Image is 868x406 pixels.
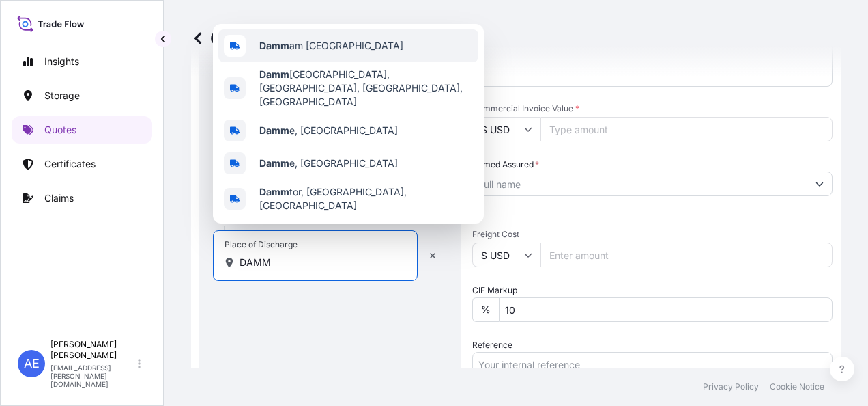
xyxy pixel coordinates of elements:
[259,39,403,53] span: am [GEOGRAPHIC_DATA]
[240,256,401,269] input: Place of Discharge
[770,381,824,392] p: Cookie Notice
[703,381,759,392] p: Privacy Policy
[225,239,298,250] div: Place of Discharge
[24,357,40,370] span: AE
[259,157,289,169] b: Damm
[44,157,96,171] p: Certificates
[472,229,833,240] span: Freight Cost
[499,297,833,322] input: Enter percentage
[473,172,807,196] input: Full name
[50,364,135,388] p: [EMAIL_ADDRESS][PERSON_NAME][DOMAIN_NAME]
[259,185,473,213] span: tor, [GEOGRAPHIC_DATA], [GEOGRAPHIC_DATA]
[259,68,473,109] span: [GEOGRAPHIC_DATA], [GEOGRAPHIC_DATA], [GEOGRAPHIC_DATA], [GEOGRAPHIC_DATA]
[472,338,512,352] label: Reference
[472,352,833,377] input: Your internal reference
[259,186,289,198] b: Damm
[213,24,484,224] div: Show suggestions
[472,158,539,172] label: Named Assured
[540,117,833,141] input: Type amount
[259,124,398,137] span: e, [GEOGRAPHIC_DATA]
[472,284,517,297] label: CIF Markup
[44,55,79,68] p: Insights
[259,157,398,170] span: e, [GEOGRAPHIC_DATA]
[472,297,499,322] div: %
[44,191,74,205] p: Claims
[191,27,310,49] p: Get a Quote
[44,89,80,103] p: Storage
[50,339,135,361] p: [PERSON_NAME] [PERSON_NAME]
[259,124,289,136] b: Damm
[44,123,76,137] p: Quotes
[472,103,833,114] span: Commercial Invoice Value
[259,40,289,51] b: Damm
[259,68,289,80] b: Damm
[807,172,832,196] button: Show suggestions
[540,243,833,267] input: Enter amount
